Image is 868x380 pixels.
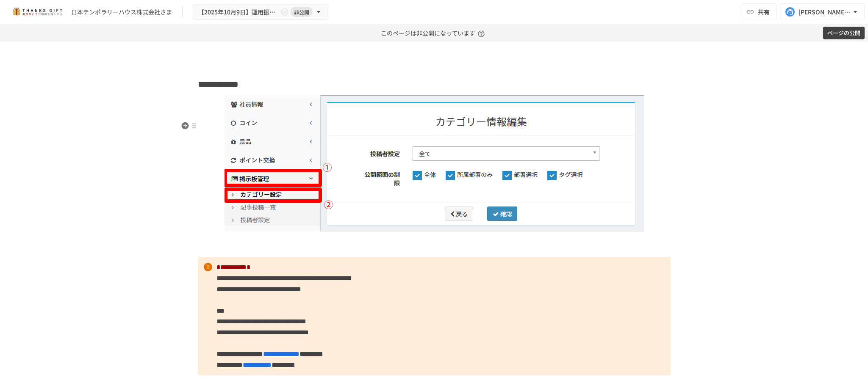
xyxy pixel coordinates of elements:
[193,4,328,20] button: 【2025年10月9日】運用振り返りミーティング非公開
[71,8,172,17] div: 日本テンポラリーハウス株式会社さま
[10,5,64,19] img: mMP1OxWUAhQbsRWCurg7vIHe5HqDpP7qZo7fRoNLXQh
[291,8,313,17] span: 非公開
[780,3,865,20] button: [PERSON_NAME][EMAIL_ADDRESS][DOMAIN_NAME]
[225,95,644,232] img: pe84NxrQrLUxJZGKTjig9w7Z2CQqsuhqd457GWlRP3f
[758,7,770,17] span: 共有
[198,7,279,17] span: 【2025年10月9日】運用振り返りミーティング
[799,7,851,17] div: [PERSON_NAME][EMAIL_ADDRESS][DOMAIN_NAME]
[823,27,865,40] button: ページの公開
[381,24,487,42] p: このページは非公開になっています
[741,3,776,20] button: 共有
